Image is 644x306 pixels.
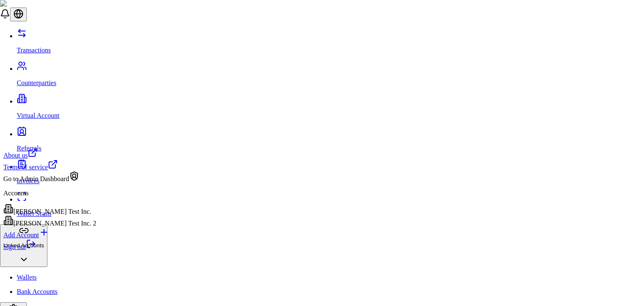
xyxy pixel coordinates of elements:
[3,204,96,215] div: [PERSON_NAME] Test Inc.
[3,148,96,159] a: About us
[3,171,96,183] div: Go to Admin Dashboard
[3,215,96,227] div: [PERSON_NAME] Test Inc. 2
[3,227,96,239] a: Add Account
[3,159,96,171] a: Terms of service
[3,189,96,197] p: Accounts
[3,243,36,250] a: Sign out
